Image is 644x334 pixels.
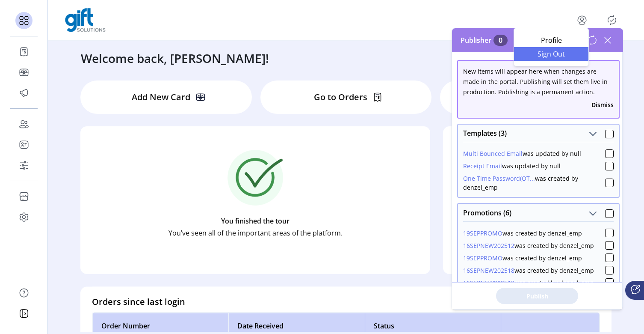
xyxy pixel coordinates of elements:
span: Promotions (6) [463,209,511,216]
span: Publisher [461,35,508,45]
div: was updated by null [463,149,581,158]
a: Profile [514,33,588,47]
button: menu [575,13,589,27]
button: Dismiss [591,100,614,109]
h4: Orders since last login [92,295,185,308]
button: Templates (3) [587,128,599,140]
button: 19SEPPROMO [463,229,502,238]
p: You finished the tour [221,216,290,226]
span: New items will appear here when changes are made in the portal. Publishing will set them live in ... [463,67,608,96]
p: You’ve seen all of the important areas of the platform. [168,228,343,238]
button: Multi Bounced Email [463,149,523,158]
li: Sign Out [514,47,588,61]
div: was updated by null [463,161,561,170]
button: 16SEPNEW202513 [463,278,514,287]
span: Sign Out [519,51,583,57]
button: 16SEPNEW202512 [463,241,514,250]
span: 0 [493,35,508,46]
button: 16SEPNEW202518 [463,266,514,275]
div: was created by denzel_emp [463,174,605,192]
button: Publisher Panel [605,13,619,27]
p: Add New Card [132,91,190,104]
button: Promotions (6) [587,207,599,219]
h3: Welcome back, [PERSON_NAME]! [81,49,269,67]
div: was created by denzel_emp [463,278,594,287]
span: Templates (3) [463,130,507,137]
div: was created by denzel_emp [463,266,594,275]
div: was created by denzel_emp [463,253,582,262]
p: Go to Orders [314,91,367,104]
img: logo [65,8,106,32]
div: was created by denzel_emp [463,241,594,250]
button: One Time Password(OT... [463,174,535,183]
div: was created by denzel_emp [463,229,582,238]
button: Receipt Email [463,161,502,170]
button: 19SEPPROMO [463,253,502,262]
span: Profile [519,37,583,44]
